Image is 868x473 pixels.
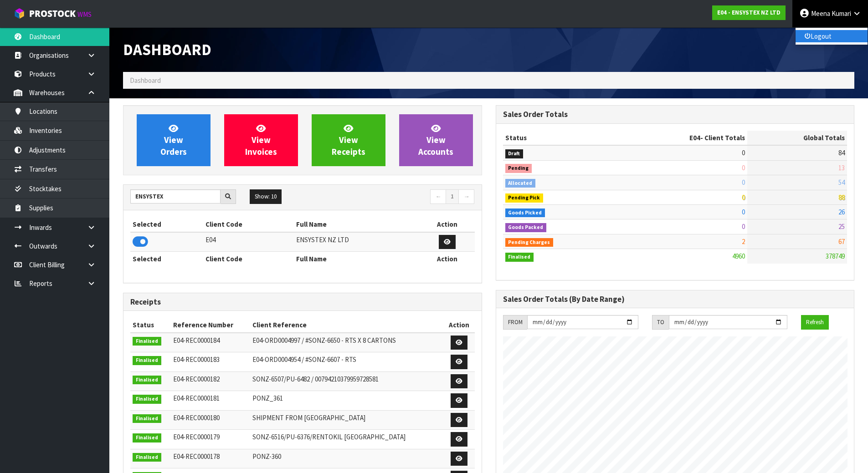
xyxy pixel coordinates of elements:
[133,433,161,442] span: Finalised
[838,163,845,172] span: 13
[418,123,453,157] span: View Accounts
[801,315,829,330] button: Refresh
[309,189,475,205] nav: Page navigation
[252,432,406,441] span: SONZ-6516/PU-6376/RENTOKIL [GEOGRAPHIC_DATA]
[123,40,211,59] span: Dashboard
[130,318,171,332] th: Status
[173,432,220,441] span: E04-REC0000179
[652,315,669,330] div: TO
[294,217,420,232] th: Full Name
[420,217,474,232] th: Action
[505,223,547,232] span: Goods Packed
[505,253,534,262] span: Finalised
[838,148,845,157] span: 84
[505,149,524,158] span: Draft
[294,252,420,266] th: Full Name
[742,163,745,172] span: 0
[133,337,161,346] span: Finalised
[171,318,250,332] th: Reference Number
[742,237,745,246] span: 2
[732,252,745,260] span: 4960
[252,452,281,461] span: PONZ-360
[173,336,220,345] span: E04-REC0000184
[742,208,745,216] span: 0
[245,123,277,157] span: View Invoices
[173,452,220,461] span: E04-REC0000178
[838,208,845,216] span: 26
[203,217,294,232] th: Client Code
[133,453,161,462] span: Finalised
[252,336,396,345] span: E04-ORD0004997 / #SONZ-6650 - RTS X 8 CARTONS
[130,76,161,85] span: Dashboard
[173,375,220,383] span: E04-REC0000182
[503,110,847,119] h3: Sales Order Totals
[399,114,473,166] a: ViewAccounts
[796,30,868,42] a: Logout
[838,222,845,231] span: 25
[446,189,459,204] a: 1
[505,164,532,173] span: Pending
[160,123,187,157] span: View Orders
[133,376,161,385] span: Finalised
[130,217,203,232] th: Selected
[742,178,745,187] span: 0
[458,189,474,204] a: →
[133,356,161,365] span: Finalised
[250,189,282,204] button: Show: 10
[77,10,92,19] small: WMS
[503,295,847,304] h3: Sales Order Totals (By Date Range)
[14,8,25,19] img: cube-alt.png
[505,238,554,247] span: Pending Charges
[832,9,851,18] span: Kumari
[505,193,544,203] span: Pending Pick
[742,148,745,157] span: 0
[252,394,283,402] span: PONZ_361
[420,252,474,266] th: Action
[505,179,536,188] span: Allocated
[133,395,161,404] span: Finalised
[742,193,745,202] span: 0
[505,209,545,218] span: Goods Picked
[224,114,298,166] a: ViewInvoices
[332,123,365,157] span: View Receipts
[689,133,700,142] span: E04
[203,252,294,266] th: Client Code
[811,9,830,18] span: Meena
[838,193,845,202] span: 88
[747,131,847,145] th: Global Totals
[503,315,527,330] div: FROM
[712,5,786,20] a: E04 - ENSYSTEX NZ LTD
[173,413,220,422] span: E04-REC0000180
[133,414,161,423] span: Finalised
[252,375,379,383] span: SONZ-6507/PU-6482 / 00794210379959728581
[717,9,781,16] strong: E04 - ENSYSTEX NZ LTD
[430,189,446,204] a: ←
[312,114,385,166] a: ViewReceipts
[250,318,444,332] th: Client Reference
[130,189,221,203] input: Search clients
[29,8,76,20] span: ProStock
[838,237,845,246] span: 67
[444,318,475,332] th: Action
[826,252,845,260] span: 378749
[173,394,220,402] span: E04-REC0000181
[617,131,747,145] th: - Client Totals
[137,114,211,166] a: ViewOrders
[203,232,294,252] td: E04
[742,222,745,231] span: 0
[130,298,475,306] h3: Receipts
[503,131,617,145] th: Status
[252,413,365,422] span: SHIPMENT FROM [GEOGRAPHIC_DATA]
[130,252,203,266] th: Selected
[838,178,845,187] span: 54
[294,232,420,252] td: ENSYSTEX NZ LTD
[252,355,356,364] span: E04-ORD0004954 / #SONZ-6607 - RTS
[173,355,220,364] span: E04-REC0000183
